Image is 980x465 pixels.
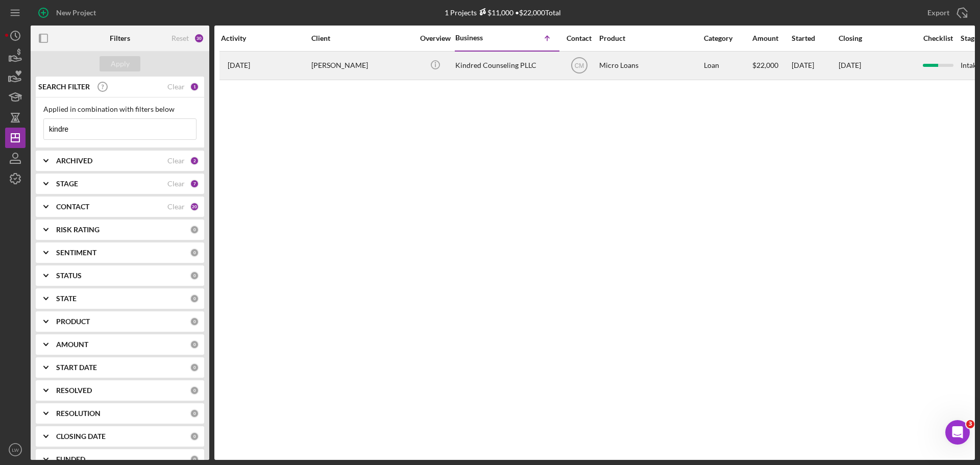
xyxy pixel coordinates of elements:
[190,294,199,303] div: 0
[56,3,96,23] div: New Project
[56,455,85,463] b: FUNDED
[56,203,89,211] b: CONTACT
[190,248,199,257] div: 0
[190,432,199,441] div: 0
[56,363,97,372] b: START DATE
[311,34,413,42] div: Client
[599,52,701,79] div: Micro Loans
[56,386,92,395] b: RESOLVED
[416,34,454,42] div: Overview
[945,420,970,445] iframe: Intercom live chat
[171,34,189,42] div: Reset
[792,34,838,42] div: Started
[221,34,310,42] div: Activity
[560,34,598,42] div: Contact
[167,83,185,91] div: Clear
[839,61,861,69] time: [DATE]
[839,34,915,42] div: Closing
[190,156,199,165] div: 2
[190,82,199,91] div: 1
[228,61,250,69] time: 2025-07-30 09:09
[455,34,506,42] div: Business
[111,56,130,71] div: Apply
[56,180,78,188] b: STAGE
[56,340,88,349] b: AMOUNT
[100,56,140,71] button: Apply
[190,271,199,280] div: 0
[574,62,584,69] text: CM
[792,52,838,79] div: [DATE]
[190,386,199,395] div: 0
[445,8,561,17] div: 1 Projects • $22,000 Total
[190,317,199,326] div: 0
[56,226,100,234] b: RISK RATING
[311,52,413,79] div: [PERSON_NAME]
[167,203,185,211] div: Clear
[190,363,199,372] div: 0
[12,447,19,453] text: LW
[56,157,92,165] b: ARCHIVED
[190,409,199,418] div: 0
[56,249,96,257] b: SENTIMENT
[752,61,778,69] span: $22,000
[190,225,199,234] div: 0
[167,180,185,188] div: Clear
[599,34,701,42] div: Product
[43,105,197,113] div: Applied in combination with filters below
[190,179,199,188] div: 7
[110,34,130,42] b: Filters
[190,455,199,464] div: 0
[477,8,513,17] div: $11,000
[916,34,960,42] div: Checklist
[966,420,974,428] span: 3
[927,3,949,23] div: Export
[190,202,199,211] div: 20
[455,52,557,79] div: Kindred Counseling PLLC
[167,157,185,165] div: Clear
[5,439,26,460] button: LW
[56,295,77,303] b: STATE
[194,33,204,43] div: 30
[56,272,82,280] b: STATUS
[56,432,106,440] b: CLOSING DATE
[190,340,199,349] div: 0
[56,317,90,326] b: PRODUCT
[704,34,751,42] div: Category
[31,3,106,23] button: New Project
[38,83,90,91] b: SEARCH FILTER
[56,409,101,418] b: RESOLUTION
[917,3,975,23] button: Export
[752,34,791,42] div: Amount
[704,52,751,79] div: Loan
